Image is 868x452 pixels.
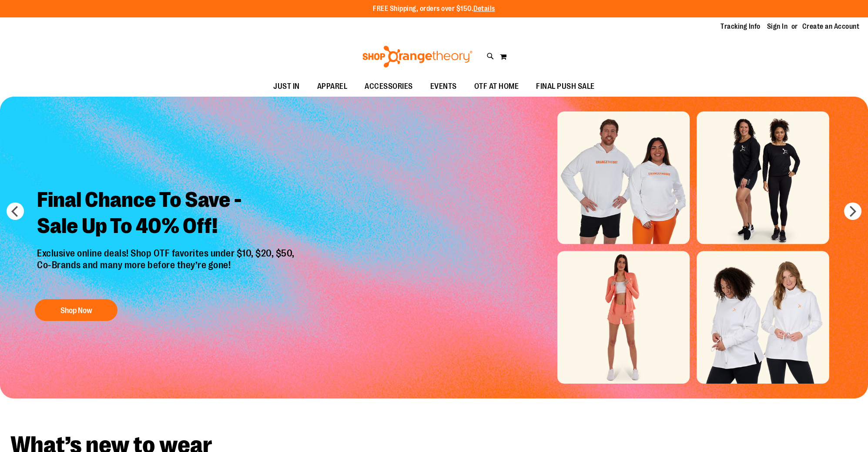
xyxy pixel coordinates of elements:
button: Shop Now [35,299,117,321]
span: EVENTS [430,77,457,96]
span: OTF AT HOME [474,77,519,96]
button: next [844,202,861,220]
a: Final Chance To Save -Sale Up To 40% Off! Exclusive online deals! Shop OTF favorites under $10, $... [30,180,303,325]
span: APPAREL [317,77,348,96]
img: Shop Orangetheory [361,46,474,67]
a: Sign In [767,22,788,31]
a: Details [473,5,495,13]
button: prev [7,202,24,220]
span: JUST IN [273,77,300,96]
a: Create an Account [802,22,860,31]
p: FREE Shipping, orders over $150. [373,4,495,14]
a: Tracking Info [721,22,761,31]
span: FINAL PUSH SALE [536,77,595,96]
h2: Final Chance To Save - Sale Up To 40% Off! [30,180,303,248]
span: ACCESSORIES [365,77,413,96]
p: Exclusive online deals! Shop OTF favorites under $10, $20, $50, Co-Brands and many more before th... [30,248,303,290]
